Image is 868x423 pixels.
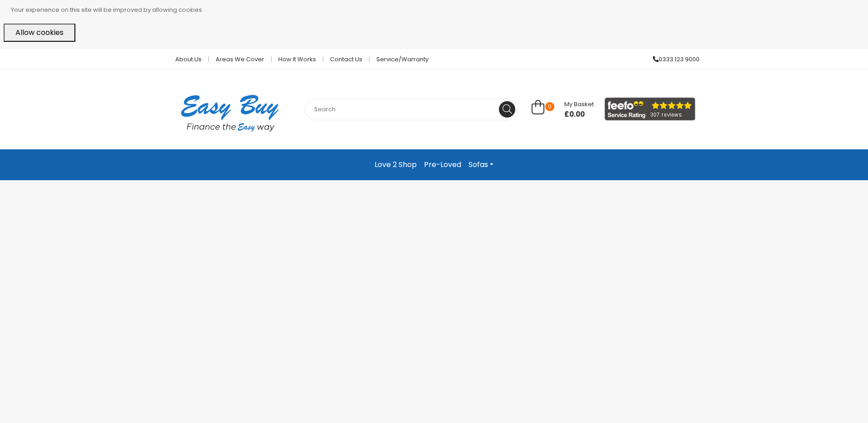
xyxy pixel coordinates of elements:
a: How it works [271,56,323,62]
a: Contact Us [323,56,370,62]
a: 0333 123 9000 [646,56,700,62]
img: feefo_logo [605,98,695,121]
span: 0 [545,102,554,111]
span: My Basket [564,100,594,108]
a: Areas we cover [209,56,271,62]
img: Easy Buy [168,79,291,148]
button: Allow cookies [4,24,75,42]
input: Search [305,98,518,120]
a: About Us [168,56,209,62]
p: Your experience on this site will be improved by allowing cookies. [11,4,864,16]
a: Pre-Loved [420,157,465,173]
a: Service/Warranty [370,56,429,62]
span: £0.00 [564,110,594,119]
a: 0 My Basket £0.00 [532,105,594,115]
a: Love 2 Shop [371,157,420,173]
a: Sofas [465,157,497,173]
